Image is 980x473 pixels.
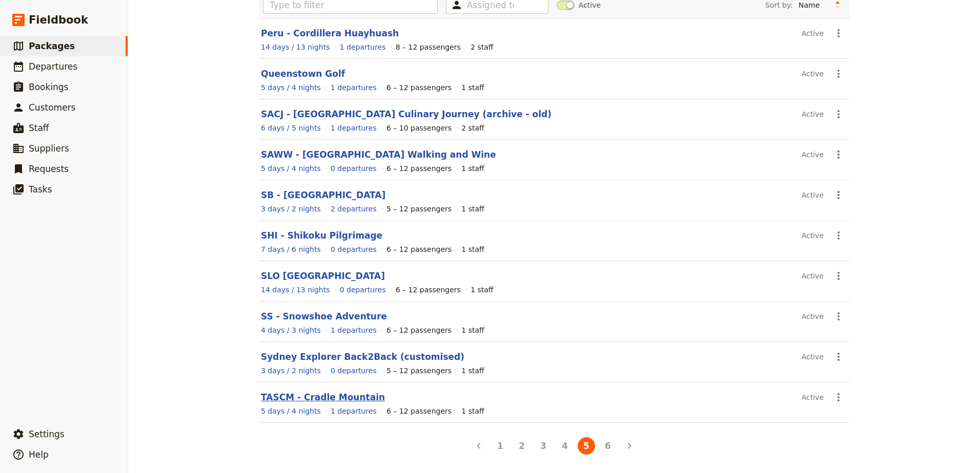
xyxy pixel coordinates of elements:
span: 5 days / 4 nights [261,83,321,92]
button: Actions [830,308,847,325]
button: Next [621,437,638,455]
div: 6 – 12 passengers [386,325,452,335]
a: SHI - Shikoku Pilgrimage [261,230,382,241]
button: 6 [599,437,617,455]
span: Settings [29,429,65,439]
div: 6 – 12 passengers [396,285,461,295]
button: Back [470,437,487,455]
a: View the departures for this package [331,123,377,133]
span: 5 days / 4 nights [261,407,321,415]
button: 4 [556,437,574,455]
a: View the departures for this package [340,42,386,52]
ul: Pagination [468,435,640,457]
a: View the itinerary for this package [261,244,321,254]
div: 1 staff [471,285,493,295]
a: View the itinerary for this package [261,204,321,214]
button: Actions [830,146,847,163]
a: Sydney Explorer Back2Back (customised) [261,352,464,362]
button: Actions [830,267,847,285]
a: View the departures for this package [331,325,377,335]
div: 1 staff [461,204,484,214]
a: View the departures for this package [331,204,377,214]
div: Active [802,65,824,82]
a: Peru - Cordillera Huayhuash [261,28,399,38]
button: 2 [513,437,530,455]
span: Customers [29,102,75,113]
button: Actions [830,65,847,82]
div: 6 – 10 passengers [386,123,452,133]
div: 1 staff [461,82,484,93]
span: Tasks [29,184,52,195]
div: Active [802,348,824,365]
span: 5 days / 4 nights [261,164,321,173]
span: 4 days / 3 nights [261,326,321,334]
span: Help [29,449,49,460]
div: 1 staff [461,325,484,335]
div: 6 – 12 passengers [386,163,452,174]
button: 5 [578,437,595,455]
div: 6 – 12 passengers [386,244,452,254]
button: Actions [830,389,847,406]
a: View the itinerary for this package [261,325,321,335]
span: Departures [29,61,77,72]
a: SAWW - [GEOGRAPHIC_DATA] Walking and Wine [261,149,496,160]
div: 8 – 12 passengers [396,42,461,52]
span: Fieldbook [29,12,88,28]
a: View the itinerary for this package [261,163,321,174]
div: Active [802,227,824,244]
span: 6 days / 5 nights [261,124,321,132]
div: 5 – 12 passengers [386,204,452,214]
span: Packages [29,41,75,51]
a: SB - [GEOGRAPHIC_DATA] [261,190,385,200]
a: View the departures for this package [331,82,377,93]
a: View the itinerary for this package [261,406,321,416]
a: View the itinerary for this package [261,285,330,295]
span: Requests [29,164,69,174]
div: Active [802,146,824,163]
span: Suppliers [29,143,69,154]
a: TASCM - Cradle Mountain [261,392,385,402]
a: SACJ - [GEOGRAPHIC_DATA] Culinary Journey (archive - old) [261,109,552,119]
button: Actions [830,186,847,204]
span: 3 days / 2 nights [261,367,321,375]
div: Active [802,389,824,406]
a: Queenstown Golf [261,69,345,79]
button: Actions [830,227,847,244]
a: View the itinerary for this package [261,123,321,133]
button: Actions [830,25,847,42]
button: Actions [830,105,847,123]
span: 7 days / 6 nights [261,245,321,253]
button: 3 [535,437,552,455]
a: View the departures for this package [331,244,377,254]
button: Actions [830,348,847,365]
a: SS - Snowshoe Adventure [261,311,387,321]
a: View the departures for this package [331,406,377,416]
a: View the departures for this package [331,365,377,376]
div: Active [802,186,824,204]
div: Active [802,25,824,42]
div: 1 staff [461,406,484,416]
div: Active [802,105,824,123]
span: Staff [29,123,49,133]
span: 14 days / 13 nights [261,43,330,51]
div: Active [802,267,824,285]
span: 14 days / 13 nights [261,286,330,294]
div: 2 staff [461,123,484,133]
a: View the itinerary for this package [261,365,321,376]
button: 1 [492,437,509,455]
div: 5 – 12 passengers [386,365,452,376]
div: 1 staff [461,244,484,254]
a: View the departures for this package [340,285,386,295]
a: SLO [GEOGRAPHIC_DATA] [261,271,385,281]
div: 6 – 12 passengers [386,82,452,93]
div: Active [802,308,824,325]
a: View the itinerary for this package [261,42,330,52]
span: 3 days / 2 nights [261,205,321,213]
div: 6 – 12 passengers [386,406,452,416]
div: 2 staff [471,42,493,52]
span: Bookings [29,82,68,92]
a: View the itinerary for this package [261,82,321,93]
div: 1 staff [461,365,484,376]
div: 1 staff [461,163,484,174]
a: View the departures for this package [331,163,377,174]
